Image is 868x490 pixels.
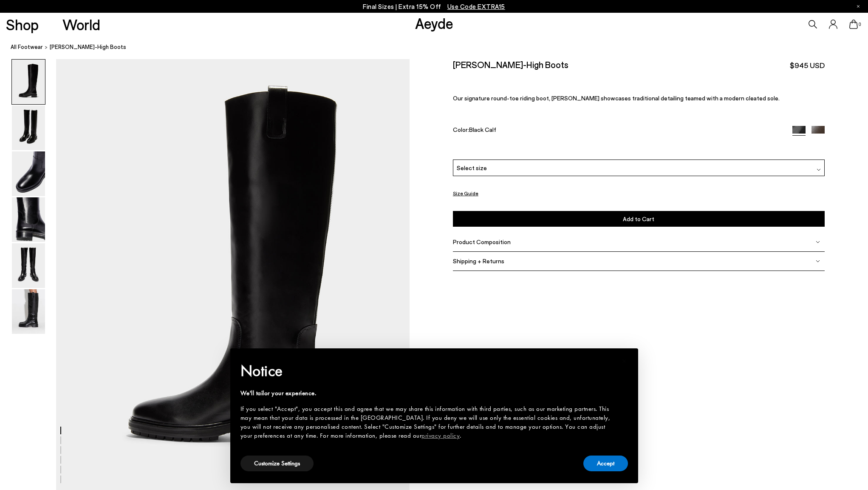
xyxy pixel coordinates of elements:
img: Henry Knee-High Boots - Image 3 [12,151,45,196]
span: Add to Cart [623,215,654,222]
a: 0 [849,20,858,29]
a: World [62,17,100,32]
h2: [PERSON_NAME]-High Boots [453,59,568,70]
span: Select size [457,163,487,172]
a: Aeyde [415,14,453,32]
img: Henry Knee-High Boots - Image 2 [12,105,45,150]
button: Customize Settings [240,456,314,471]
button: Size Guide [453,188,478,199]
img: Henry Knee-High Boots - Image 5 [12,243,45,288]
button: Close this notice [614,351,635,371]
img: Henry Knee-High Boots - Image 4 [12,197,45,242]
img: svg%3E [816,240,820,244]
button: Accept [583,456,628,471]
p: Final Sizes | Extra 15% Off [363,1,505,12]
img: svg%3E [816,259,820,263]
div: Color: [453,126,780,136]
a: Shop [6,17,39,32]
span: Navigate to /collections/ss25-final-sizes [447,3,505,10]
p: Our signature round-toe riding boot, [PERSON_NAME] showcases traditional detailing teamed with a ... [453,94,825,102]
a: All Footwear [11,43,43,51]
span: [PERSON_NAME]-High Boots [50,43,126,51]
div: If you select "Accept", you accept this and agree that we may share this information with third p... [240,405,614,440]
span: Product Composition [453,238,511,245]
button: Add to Cart [453,211,825,227]
img: Henry Knee-High Boots - Image 1 [12,60,45,104]
span: $945 USD [790,60,825,71]
div: We'll tailor your experience. [240,389,614,398]
img: Henry Knee-High Boots - Image 6 [12,289,45,334]
span: Shipping + Returns [453,257,504,265]
span: 0 [858,22,862,27]
nav: breadcrumb [11,36,868,59]
img: svg%3E [817,168,821,172]
span: × [622,354,627,367]
a: privacy policy [421,431,460,440]
h2: Notice [240,360,614,382]
span: Black Calf [469,126,496,133]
